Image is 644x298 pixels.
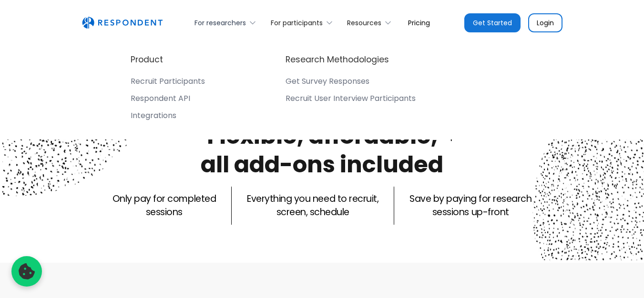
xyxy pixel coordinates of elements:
[286,77,416,90] a: Get Survey Responses
[342,11,400,34] div: Resources
[201,120,443,180] h1: Flexible, affordable, all add-ons included
[286,54,389,65] h4: Research Methodologies
[409,192,532,219] p: Save by paying for research sessions up-front
[347,18,381,28] div: Resources
[112,192,216,219] p: Only pay for completed sessions
[400,11,438,34] a: Pricing
[265,11,341,34] div: For participants
[82,17,163,29] a: home
[247,192,378,219] p: Everything you need to recruit, screen, schedule
[131,77,205,86] div: Recruit Participants
[528,13,562,32] a: Login
[271,18,323,28] div: For participants
[194,18,246,28] div: For researchers
[131,77,205,90] a: Recruit Participants
[131,111,176,120] div: Integrations
[189,11,265,34] div: For researchers
[286,94,416,103] div: Recruit User Interview Participants
[82,17,163,29] img: Untitled UI logotext
[131,94,190,103] div: Respondent API
[286,77,369,86] div: Get Survey Responses
[131,54,163,65] h4: Product
[286,94,416,107] a: Recruit User Interview Participants
[131,94,205,107] a: Respondent API
[464,13,521,32] a: Get Started
[131,111,205,124] a: Integrations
